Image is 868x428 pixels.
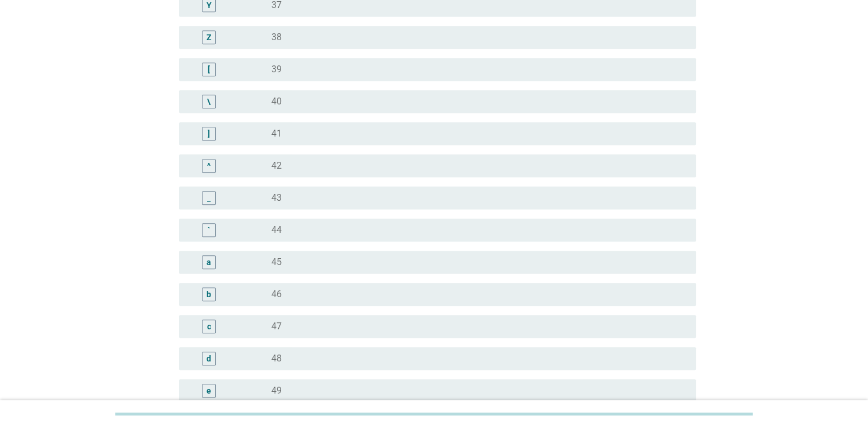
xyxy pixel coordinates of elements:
[271,289,282,300] label: 46
[271,160,282,172] label: 42
[208,127,210,139] div: ]
[271,64,282,75] label: 39
[207,384,211,396] div: e
[207,288,211,300] div: b
[207,95,211,107] div: \
[207,320,211,332] div: c
[207,256,211,268] div: a
[271,192,282,204] label: 43
[208,63,210,75] div: [
[207,159,211,172] div: ^
[271,32,282,43] label: 38
[207,192,211,204] div: _
[271,128,282,139] label: 41
[207,352,211,364] div: d
[271,256,282,268] label: 45
[208,224,211,236] div: `
[271,353,282,364] label: 48
[207,31,212,43] div: Z
[271,224,282,236] label: 44
[271,385,282,396] label: 49
[271,321,282,332] label: 47
[271,96,282,107] label: 40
